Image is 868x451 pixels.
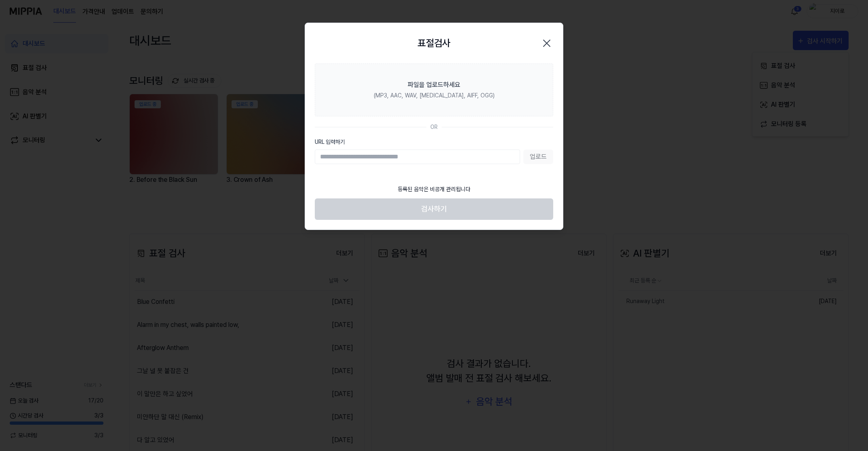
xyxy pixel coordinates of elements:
div: OR [430,123,438,131]
div: 파일을 업로드하세요 [408,80,460,90]
h2: 표절검사 [417,36,451,51]
label: URL 입력하기 [315,138,553,146]
div: 등록된 음악은 비공개 관리됩니다 [393,180,475,198]
div: (MP3, AAC, WAV, [MEDICAL_DATA], AIFF, OGG) [374,91,495,100]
